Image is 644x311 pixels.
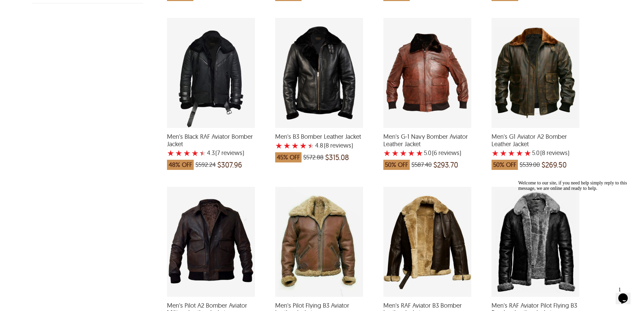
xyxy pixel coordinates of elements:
[492,150,499,156] label: 1 rating
[217,161,242,168] span: $307.96
[540,150,569,156] span: )
[492,124,579,173] a: Men's G1 Aviator A2 Bomber Leather Jacket with a 5 Star Rating 8 Product Review which was at a pr...
[408,150,415,156] label: 4 rating
[303,154,324,161] span: $572.88
[540,150,545,156] span: (8
[324,142,353,149] span: )
[516,150,523,156] label: 4 rating
[424,150,431,156] label: 5.0
[3,3,124,14] div: Welcome to our site, if you need help simply reply to this message, we are online and ready to help.
[183,150,191,156] label: 3 rating
[325,154,349,161] span: $315.08
[167,160,194,170] span: 48% OFF
[416,150,423,156] label: 5 rating
[411,161,432,168] span: $587.40
[524,150,531,156] label: 5 rating
[391,150,399,156] label: 2 rating
[207,150,215,156] label: 4.3
[433,161,458,168] span: $293.70
[275,124,363,166] a: Men's B3 Bomber Leather Jacket with a 4.75 Star Rating 8 Product Review which was at a price of $...
[383,160,410,170] span: 50% OFF
[167,133,255,148] span: Men's Black RAF Aviator Bomber Jacket
[520,161,540,168] span: $539.00
[432,150,437,156] span: (6
[324,142,329,149] span: (8
[308,142,314,149] label: 5 rating
[329,142,351,149] span: reviews
[616,284,637,304] iframe: chat widget
[542,161,567,168] span: $269.50
[275,142,283,149] label: 1 rating
[191,150,199,156] label: 4 rating
[220,150,242,156] span: reviews
[300,142,307,149] label: 4 rating
[492,133,579,148] span: Men's G1 Aviator A2 Bomber Leather Jacket
[400,150,407,156] label: 3 rating
[175,150,183,156] label: 2 rating
[383,133,471,148] span: Men's G-1 Navy Bomber Aviator Leather Jacket
[195,161,216,168] span: $592.24
[383,150,391,156] label: 1 rating
[215,150,244,156] span: )
[199,150,206,156] label: 5 rating
[215,150,220,156] span: (7
[545,150,568,156] span: reviews
[437,150,459,156] span: reviews
[500,150,507,156] label: 2 rating
[275,133,363,140] span: Men's B3 Bomber Leather Jacket
[275,152,302,162] span: 45% OFF
[383,124,471,173] a: Men's G-1 Navy Bomber Aviator Leather Jacket with a 5 Star Rating 6 Product Review which was at a...
[291,142,299,149] label: 3 rating
[532,150,540,156] label: 5.0
[283,142,291,149] label: 2 rating
[315,142,323,149] label: 4.8
[3,3,112,13] span: Welcome to our site, if you need help simply reply to this message, we are online and ready to help.
[167,150,174,156] label: 1 rating
[432,150,461,156] span: )
[492,160,518,170] span: 50% OFF
[508,150,515,156] label: 3 rating
[516,178,637,281] iframe: chat widget
[167,124,255,173] a: Men's Black RAF Aviator Bomber Jacket with a 4.285714285714286 Star Rating 7 Product Review which...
